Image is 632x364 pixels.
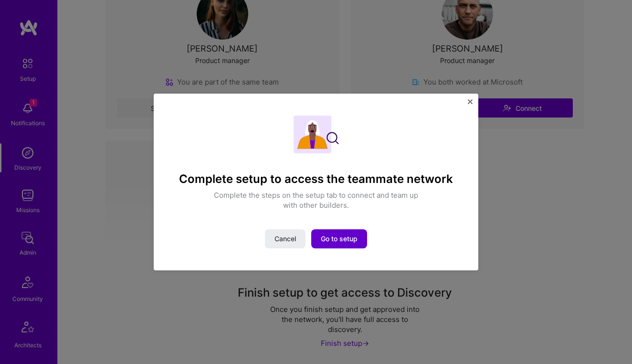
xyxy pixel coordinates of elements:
button: Go to setup [311,229,367,248]
span: Go to setup [321,234,358,244]
p: Complete the steps on the setup tab to connect and team up with other builders. [209,190,423,210]
img: Complete setup illustration [294,116,339,153]
button: Cancel [265,229,305,248]
button: Close [468,99,473,109]
span: Cancel [274,234,296,244]
h4: Complete setup to access the teammate network [179,172,453,186]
